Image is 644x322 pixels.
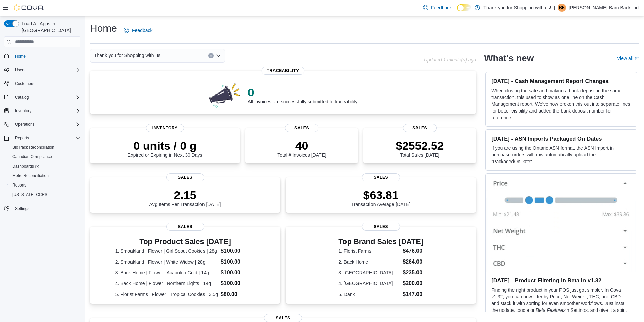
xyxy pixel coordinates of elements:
[149,188,221,207] div: Avg Items Per Transaction [DATE]
[15,67,25,73] span: Users
[115,291,218,298] dt: 5. Florist Farms | Flower | Tropical Cookies | 3.5g
[12,134,80,142] span: Reports
[9,162,80,170] span: Dashboards
[221,258,255,266] dd: $100.00
[403,258,423,266] dd: $264.00
[12,79,80,88] span: Customers
[1,203,83,213] button: Settings
[7,143,83,152] button: BioTrack Reconciliation
[9,143,57,151] a: BioTrack Reconciliation
[221,247,255,255] dd: $100.00
[12,182,26,188] span: Reports
[483,4,551,12] p: Thank you for Shopping with us!
[12,164,39,169] span: Dashboards
[558,4,566,12] div: Budd Barn Backend
[9,191,50,199] a: [US_STATE] CCRS
[491,287,631,320] p: Finding the right product in your POS just got simpler. In Cova v1.32, you can now filter by Pric...
[338,269,400,276] dt: 3. [GEOGRAPHIC_DATA]
[431,4,452,11] span: Feedback
[617,56,639,61] a: View allExternal link
[1,133,83,143] button: Reports
[15,95,29,100] span: Catalog
[12,145,54,150] span: BioTrack Reconciliation
[338,238,423,246] h3: Top Brand Sales [DATE]
[338,280,400,287] dt: 4. [GEOGRAPHIC_DATA]
[9,181,80,189] span: Reports
[277,139,326,152] p: 40
[554,4,555,12] p: |
[128,139,202,158] div: Expired or Expiring in Next 30 Days
[424,57,476,63] p: Updated 1 minute(s) ago
[7,162,83,171] a: Dashboards
[1,106,83,116] button: Inventory
[420,1,454,15] a: Feedback
[12,192,47,197] span: [US_STATE] CCRS
[7,171,83,180] button: Metrc Reconciliation
[94,51,162,59] span: Thank you for Shopping with us!
[536,307,566,313] em: Beta Features
[15,122,35,127] span: Operations
[12,204,80,213] span: Settings
[9,153,80,161] span: Canadian Compliance
[7,152,83,162] button: Canadian Compliance
[12,93,31,101] button: Catalog
[15,108,31,114] span: Inventory
[1,65,83,75] button: Users
[362,173,400,181] span: Sales
[9,181,29,189] a: Reports
[115,269,218,276] dt: 3. Back Home | Flower | Acapulco Gold | 14g
[351,188,411,207] div: Transaction Average [DATE]
[403,269,423,277] dd: $235.00
[457,11,457,12] span: Dark Mode
[12,107,34,115] button: Inventory
[9,162,42,170] a: Dashboards
[12,66,28,74] button: Users
[132,27,152,34] span: Feedback
[1,93,83,102] button: Catalog
[19,20,80,34] span: Load All Apps in [GEOGRAPHIC_DATA]
[9,143,80,151] span: BioTrack Reconciliation
[396,139,444,152] p: $2552.52
[216,53,221,58] button: Open list of options
[248,85,359,99] p: 0
[9,191,80,199] span: Washington CCRS
[221,269,255,277] dd: $100.00
[559,4,565,12] span: BB
[491,135,631,142] h3: [DATE] - ASN Imports Packaged On Dates
[491,145,631,165] p: If you are using the Ontario ASN format, the ASN Import in purchase orders will now automatically...
[457,4,471,11] input: Dark Mode
[115,258,218,265] dt: 2. Smoakland | Flower | White Widow | 28g
[12,173,49,178] span: Metrc Reconciliation
[9,172,51,180] a: Metrc Reconciliation
[146,124,184,132] span: Inventory
[14,4,44,11] img: Cova
[15,135,29,141] span: Reports
[12,80,37,88] a: Customers
[403,124,437,132] span: Sales
[12,120,38,128] button: Operations
[12,134,32,142] button: Reports
[9,172,80,180] span: Metrc Reconciliation
[128,139,202,152] p: 0 units / 0 g
[9,153,55,161] a: Canadian Compliance
[15,54,26,59] span: Home
[491,277,631,284] h3: [DATE] - Product Filtering in Beta in v1.32
[484,53,534,64] h2: What's new
[362,223,400,231] span: Sales
[115,248,218,254] dt: 1. Smoakland | Flower | Girl Scout Cookies | 28g
[12,154,52,159] span: Canadian Compliance
[221,290,255,298] dd: $80.00
[338,291,400,298] dt: 5. Dank
[635,57,639,61] svg: External link
[15,206,29,212] span: Settings
[149,188,221,202] p: 2.15
[221,279,255,288] dd: $100.00
[12,120,80,128] span: Operations
[403,247,423,255] dd: $476.00
[285,124,319,132] span: Sales
[12,52,28,60] a: Home
[12,66,80,74] span: Users
[569,4,639,12] p: [PERSON_NAME] Barn Backend
[396,139,444,158] div: Total Sales [DATE]
[277,139,326,158] div: Total # Invoices [DATE]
